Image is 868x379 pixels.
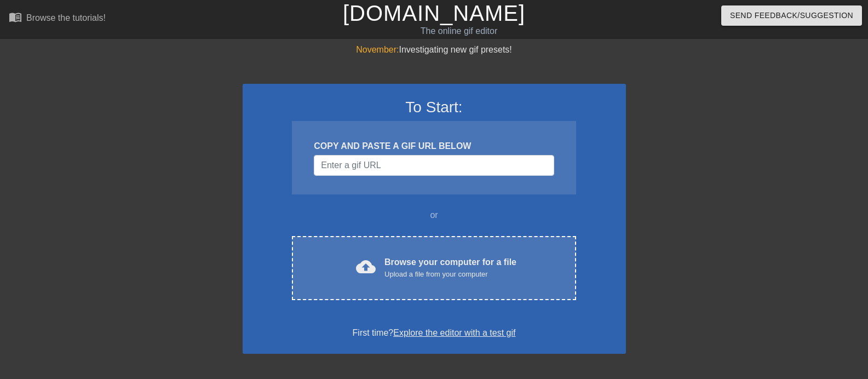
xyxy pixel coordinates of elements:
div: Browse your computer for a file [384,256,516,280]
a: Explore the editor with a test gif [393,328,515,337]
span: November: [356,45,399,54]
span: menu_book [9,10,22,24]
div: or [271,209,597,222]
a: Browse the tutorials! [9,10,106,27]
span: cloud_upload [356,257,376,277]
div: COPY AND PASTE A GIF URL BELOW [314,140,554,153]
div: The online gif editor [295,25,623,38]
button: Send Feedback/Suggestion [721,5,862,26]
div: Investigating new gif presets! [243,43,626,56]
h3: To Start: [257,98,612,117]
div: First time? [257,326,612,340]
a: [DOMAIN_NAME] [343,1,525,25]
div: Upload a file from your computer [384,269,516,280]
input: Username [314,155,554,176]
div: Browse the tutorials! [26,13,106,22]
span: Send Feedback/Suggestion [730,9,853,22]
